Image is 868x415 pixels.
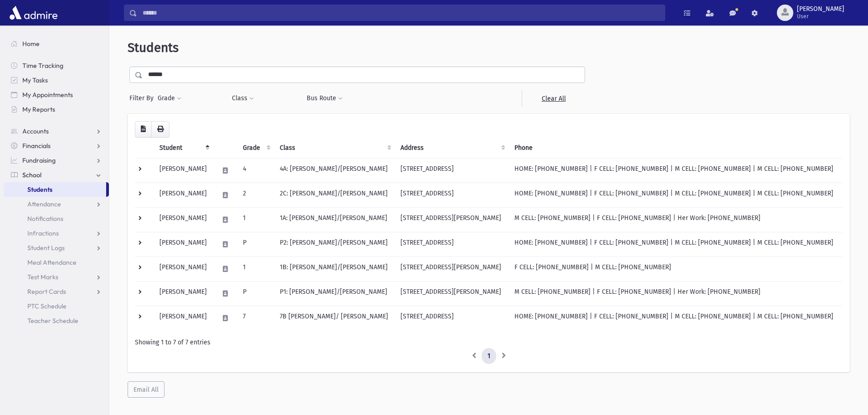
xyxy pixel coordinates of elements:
[4,299,109,313] a: PTC Schedule
[154,232,213,256] td: [PERSON_NAME]
[22,171,41,179] span: School
[27,258,77,266] span: Meal Attendance
[22,156,56,164] span: Fundraising
[4,73,109,87] a: My Tasks
[27,185,52,194] span: Students
[395,256,509,281] td: [STREET_ADDRESS][PERSON_NAME]
[27,200,61,208] span: Attendance
[27,215,63,223] span: Notifications
[509,207,842,232] td: M CELL: [PHONE_NUMBER] | F CELL: [PHONE_NUMBER] | Her Work: [PHONE_NUMBER]
[154,306,213,330] td: [PERSON_NAME]
[395,281,509,306] td: [STREET_ADDRESS][PERSON_NAME]
[274,183,395,207] td: 2C: [PERSON_NAME]/[PERSON_NAME]
[237,232,274,256] td: P
[482,348,496,364] a: 1
[395,138,509,159] th: Address: activate to sort column ascending
[797,5,844,13] span: [PERSON_NAME]
[22,91,73,99] span: My Appointments
[395,207,509,232] td: [STREET_ADDRESS][PERSON_NAME]
[135,121,152,138] button: CSV
[154,207,213,232] td: [PERSON_NAME]
[154,138,213,159] th: Student: activate to sort column descending
[4,313,109,328] a: Teacher Schedule
[274,256,395,281] td: 1B: [PERSON_NAME]/[PERSON_NAME]
[154,256,213,281] td: [PERSON_NAME]
[22,61,63,70] span: Time Tracking
[128,381,164,398] button: Email All
[4,197,109,211] a: Attendance
[4,153,109,168] a: Fundraising
[137,5,665,21] input: Search
[4,36,109,51] a: Home
[7,4,60,22] img: AdmirePro
[27,273,58,281] span: Test Marks
[4,102,109,117] a: My Reports
[4,270,109,284] a: Test Marks
[797,13,844,20] span: User
[4,138,109,153] a: Financials
[231,90,254,107] button: Class
[27,302,67,310] span: PTC Schedule
[4,168,109,182] a: School
[237,281,274,306] td: P
[509,183,842,207] td: HOME: [PHONE_NUMBER] | F CELL: [PHONE_NUMBER] | M CELL: [PHONE_NUMBER] | M CELL: [PHONE_NUMBER]
[4,241,109,255] a: Student Logs
[509,256,842,281] td: F CELL: [PHONE_NUMBER] | M CELL: [PHONE_NUMBER]
[22,142,51,150] span: Financials
[274,232,395,256] td: P2: [PERSON_NAME]/[PERSON_NAME]
[157,90,182,107] button: Grade
[274,158,395,183] td: 4A: [PERSON_NAME]/[PERSON_NAME]
[154,183,213,207] td: [PERSON_NAME]
[154,158,213,183] td: [PERSON_NAME]
[522,90,585,107] a: Clear All
[22,127,49,135] span: Accounts
[128,40,179,55] span: Students
[237,306,274,330] td: 7
[129,93,157,103] span: Filter By
[151,121,169,138] button: Print
[395,183,509,207] td: [STREET_ADDRESS]
[4,226,109,241] a: Infractions
[4,255,109,270] a: Meal Attendance
[22,76,48,84] span: My Tasks
[395,306,509,330] td: [STREET_ADDRESS]
[395,158,509,183] td: [STREET_ADDRESS]
[509,306,842,330] td: HOME: [PHONE_NUMBER] | F CELL: [PHONE_NUMBER] | M CELL: [PHONE_NUMBER] | M CELL: [PHONE_NUMBER]
[237,138,274,159] th: Grade: activate to sort column ascending
[4,87,109,102] a: My Appointments
[237,158,274,183] td: 4
[4,284,109,299] a: Report Cards
[237,256,274,281] td: 1
[27,317,78,325] span: Teacher Schedule
[509,158,842,183] td: HOME: [PHONE_NUMBER] | F CELL: [PHONE_NUMBER] | M CELL: [PHONE_NUMBER] | M CELL: [PHONE_NUMBER]
[4,124,109,138] a: Accounts
[27,244,65,252] span: Student Logs
[22,105,55,113] span: My Reports
[4,211,109,226] a: Notifications
[4,58,109,73] a: Time Tracking
[135,338,842,347] div: Showing 1 to 7 of 7 entries
[274,207,395,232] td: 1A: [PERSON_NAME]/[PERSON_NAME]
[27,229,59,237] span: Infractions
[237,183,274,207] td: 2
[395,232,509,256] td: [STREET_ADDRESS]
[274,281,395,306] td: P1: [PERSON_NAME]/[PERSON_NAME]
[237,207,274,232] td: 1
[274,138,395,159] th: Class: activate to sort column ascending
[306,90,343,107] button: Bus Route
[27,287,66,296] span: Report Cards
[509,138,842,159] th: Phone
[154,281,213,306] td: [PERSON_NAME]
[22,40,40,48] span: Home
[509,232,842,256] td: HOME: [PHONE_NUMBER] | F CELL: [PHONE_NUMBER] | M CELL: [PHONE_NUMBER] | M CELL: [PHONE_NUMBER]
[509,281,842,306] td: M CELL: [PHONE_NUMBER] | F CELL: [PHONE_NUMBER] | Her Work: [PHONE_NUMBER]
[4,182,106,197] a: Students
[274,306,395,330] td: 7B [PERSON_NAME]/ [PERSON_NAME]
